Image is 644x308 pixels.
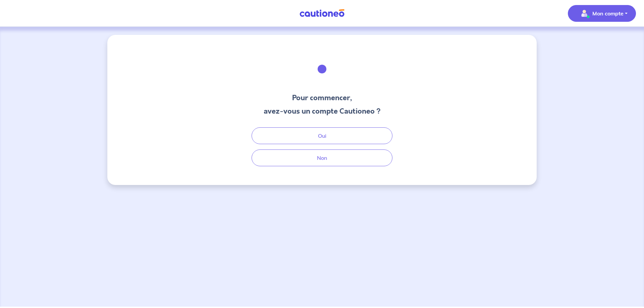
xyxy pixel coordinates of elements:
button: illu_account_valid_menu.svgMon compte [568,5,636,22]
button: Oui [252,127,392,144]
h3: Pour commencer, [264,93,381,103]
img: illu_welcome.svg [304,51,340,87]
img: Cautioneo [297,9,347,17]
button: Non [252,149,392,166]
img: illu_account_valid_menu.svg [579,8,590,19]
p: Mon compte [592,9,624,17]
h3: avez-vous un compte Cautioneo ? [264,106,381,117]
